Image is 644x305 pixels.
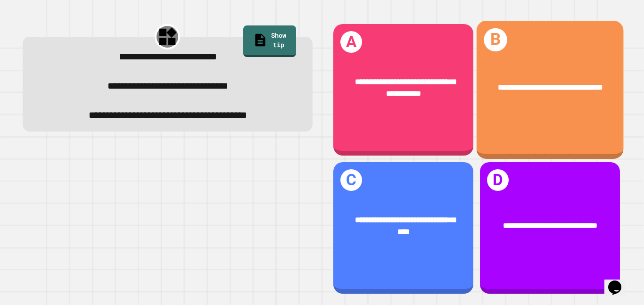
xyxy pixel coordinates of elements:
h1: A [340,31,363,53]
h1: C [340,169,363,191]
h1: B [484,28,507,51]
a: Show tip [243,25,296,57]
iframe: chat widget [604,267,635,296]
h1: D [487,169,509,191]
